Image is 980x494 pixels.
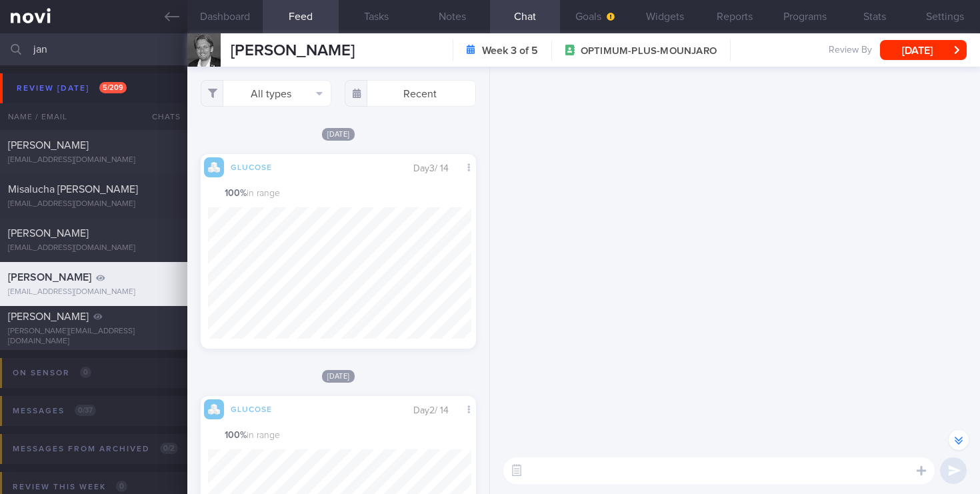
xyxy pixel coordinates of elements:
span: 0 / 2 [160,443,178,454]
strong: 100 % [225,431,247,440]
span: OPTIMUM-PLUS-MOUNJARO [581,45,717,58]
span: [DATE] [322,128,355,141]
div: Day 3 / 14 [413,162,459,175]
span: [PERSON_NAME] [8,228,89,239]
div: Messages [9,402,99,420]
div: On sensor [9,364,95,382]
div: [EMAIL_ADDRESS][DOMAIN_NAME] [8,243,179,253]
span: 5 / 209 [99,82,127,93]
div: Messages from Archived [9,440,181,458]
span: [PERSON_NAME] [231,43,355,59]
div: [EMAIL_ADDRESS][DOMAIN_NAME] [8,199,179,209]
div: Glucose [224,403,277,414]
span: 0 [116,481,127,492]
div: Chats [134,103,187,130]
div: Day 2 / 14 [413,404,459,417]
span: in range [225,430,280,442]
div: Review [DATE] [13,79,130,97]
span: 0 / 37 [75,405,96,416]
span: [PERSON_NAME] [8,311,89,322]
div: Glucose [224,161,277,172]
span: in range [225,188,280,200]
strong: 100 % [225,189,247,198]
span: 0 [80,367,91,378]
div: [EMAIL_ADDRESS][DOMAIN_NAME] [8,155,179,165]
span: [DATE] [322,370,355,383]
strong: Week 3 of 5 [482,44,538,57]
span: [PERSON_NAME] [8,140,89,151]
span: Review By [829,45,872,57]
button: All types [201,80,332,107]
span: [PERSON_NAME] [8,272,91,283]
span: Misalucha [PERSON_NAME] [8,184,138,195]
button: [DATE] [880,40,967,60]
div: [PERSON_NAME][EMAIL_ADDRESS][DOMAIN_NAME] [8,327,179,347]
div: [EMAIL_ADDRESS][DOMAIN_NAME] [8,287,179,297]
